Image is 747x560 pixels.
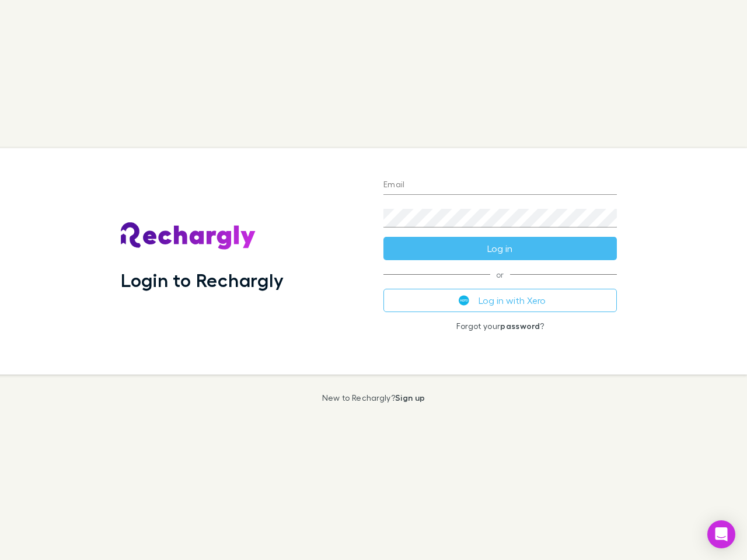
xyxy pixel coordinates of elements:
button: Log in with Xero [383,289,617,312]
img: Rechargly's Logo [121,222,256,250]
h1: Login to Rechargly [121,269,284,291]
button: Log in [383,237,617,260]
span: or [383,274,617,275]
a: Sign up [395,393,425,402]
a: password [500,321,540,331]
img: Xero's logo [459,295,469,306]
p: New to Rechargly? [322,393,425,402]
p: Forgot your ? [383,321,617,331]
div: Open Intercom Messenger [707,520,735,548]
